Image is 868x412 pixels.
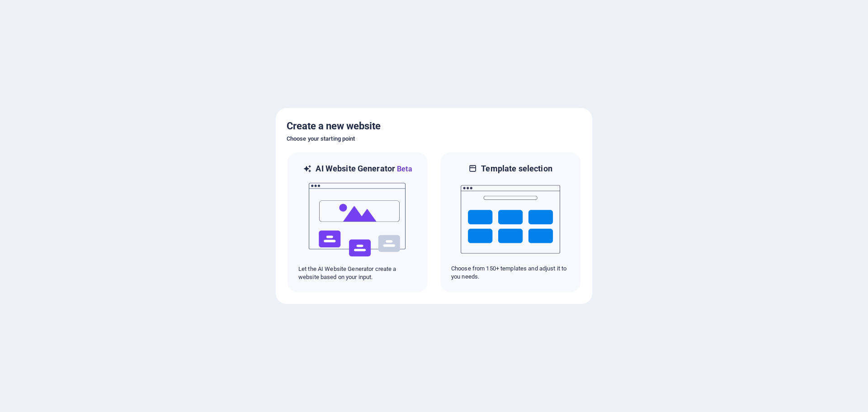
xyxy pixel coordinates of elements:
[298,265,417,281] p: Let the AI Website Generator create a website based on your input.
[395,165,412,173] span: Beta
[316,163,412,175] h6: AI Website Generator
[451,265,570,281] p: Choose from 150+ templates and adjust it to you needs.
[287,119,581,133] h5: Create a new website
[439,152,581,293] div: Template selectionChoose from 150+ templates and adjust it to you needs.
[287,133,581,144] h6: Choose your starting point
[481,163,552,174] h6: Template selection
[308,175,407,265] img: ai
[287,152,429,293] div: AI Website GeneratorBetaaiLet the AI Website Generator create a website based on your input.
